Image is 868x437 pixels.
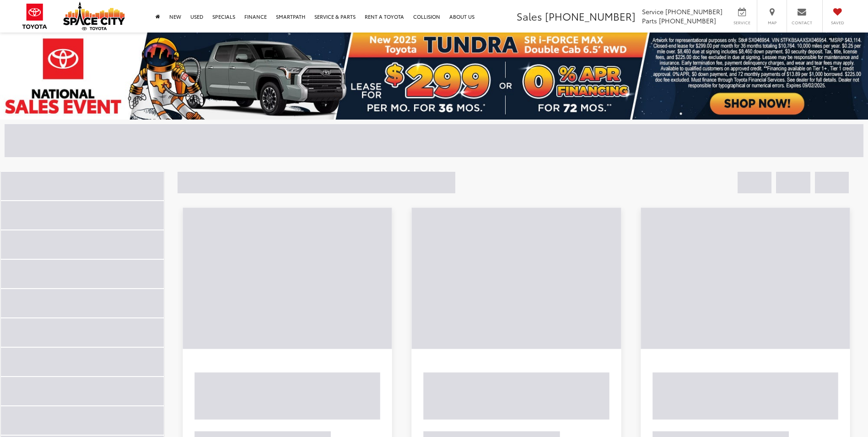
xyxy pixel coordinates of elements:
[762,20,782,26] span: Map
[642,7,663,16] span: Service
[517,9,542,23] span: Sales
[665,7,722,16] span: [PHONE_NUMBER]
[642,16,657,25] span: Parts
[659,16,716,25] span: [PHONE_NUMBER]
[827,20,847,26] span: Saved
[792,20,812,26] span: Contact
[732,20,752,26] span: Service
[63,2,125,30] img: Space City Toyota
[545,9,636,23] span: [PHONE_NUMBER]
